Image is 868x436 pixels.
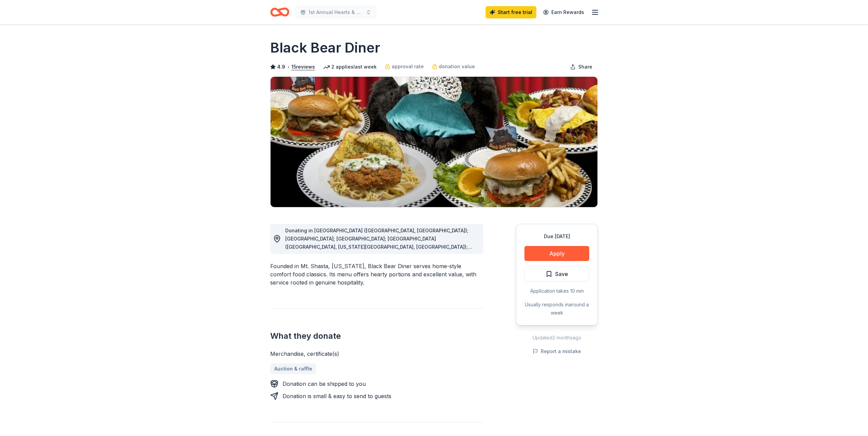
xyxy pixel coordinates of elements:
[270,38,380,57] h1: Black Bear Diner
[270,4,289,20] a: Home
[308,8,363,16] span: 1st Annual Hearts & Hooves Fundraising Gala at [GEOGRAPHIC_DATA]
[539,6,588,18] a: Earn Rewards
[270,262,483,287] div: Founded in Mt. Shasta, [US_STATE], Black Bear Diner serves home-style comfort food classics. Its ...
[283,392,391,400] div: Donation is small & easy to send to guests
[287,64,290,70] span: •
[295,5,377,19] button: 1st Annual Hearts & Hooves Fundraising Gala at [GEOGRAPHIC_DATA]
[565,60,598,74] button: Share
[524,287,589,295] div: Application takes 10 min
[283,380,366,388] div: Donation can be shipped to you
[486,6,536,18] a: Start free trial
[270,331,483,341] h2: What they donate
[524,301,589,317] div: Usually responds in around a week
[323,63,377,71] div: 2 applies last week
[524,266,589,281] button: Save
[555,270,568,278] span: Save
[271,77,597,207] img: Image for Black Bear Diner
[285,228,477,348] span: Donating in [GEOGRAPHIC_DATA] ([GEOGRAPHIC_DATA], [GEOGRAPHIC_DATA]); [GEOGRAPHIC_DATA]; [GEOGRAP...
[432,62,475,71] a: donation value
[439,62,475,71] span: donation value
[533,347,581,355] button: Report a mistake
[524,246,589,261] button: Apply
[392,62,424,71] span: approval rate
[277,63,285,71] span: 4.9
[516,334,598,342] div: Updated 2 months ago
[270,350,483,358] div: Merchandise, certificate(s)
[291,63,315,71] button: 15reviews
[524,232,589,241] div: Due [DATE]
[578,63,592,71] span: Share
[270,363,316,374] a: Auction & raffle
[385,62,424,71] a: approval rate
